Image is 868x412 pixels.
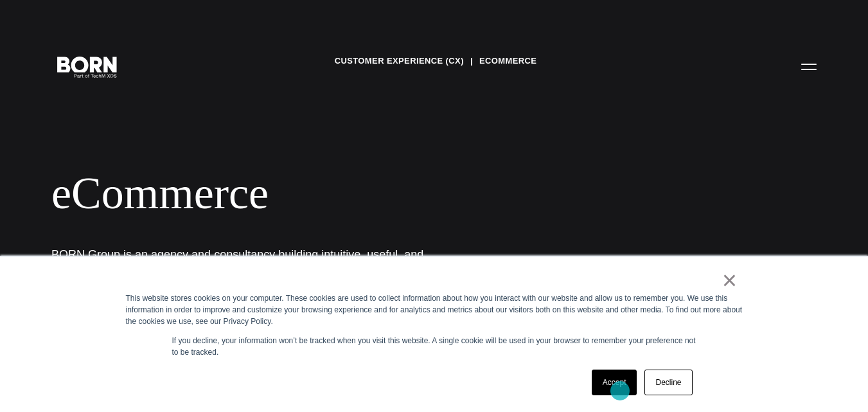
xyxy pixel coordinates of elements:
[592,370,637,395] a: Accept
[335,51,464,71] a: Customer Experience (CX)
[479,51,536,71] a: eCommerce
[51,246,437,282] h1: BORN Group is an agency and consultancy building intuitive, useful, and accessible eCommerce solu...
[172,335,696,358] p: If you decline, your information won’t be tracked when you visit this website. A single cookie wi...
[722,274,738,286] a: ×
[51,167,784,220] div: eCommerce
[126,292,743,327] div: This website stores cookies on your computer. These cookies are used to collect information about...
[793,53,824,80] button: Open
[644,370,692,395] a: Decline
